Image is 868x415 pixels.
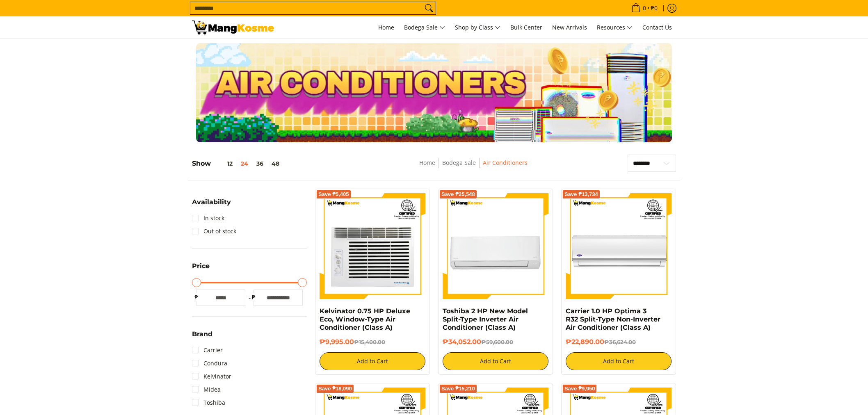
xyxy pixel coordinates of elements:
[192,212,224,225] a: In stock
[649,5,659,11] span: ₱0
[400,16,449,39] a: Bodega Sale
[564,192,598,197] span: Save ₱13,734
[548,16,591,39] a: New Arrivals
[404,23,445,33] span: Bodega Sale
[282,16,676,39] nav: Main Menu
[192,293,200,301] span: ₱
[192,263,210,269] span: Price
[237,160,252,167] button: 24
[443,338,548,346] h6: ₱34,052.00
[566,338,672,346] h6: ₱22,890.00
[443,307,528,331] a: Toshiba 2 HP New Model Split-Type Inverter Air Conditioner (Class A)
[441,192,475,197] span: Save ₱25,548
[192,383,221,396] a: Midea
[510,23,542,31] span: Bulk Center
[192,357,227,370] a: Condura
[320,193,425,299] img: Kelvinator 0.75 HP Deluxe Eco, Window-Type Air Conditioner (Class A)
[442,159,476,166] a: Bodega Sale
[192,396,225,409] a: Toshiba
[378,23,394,31] span: Home
[192,331,212,344] summary: Open
[192,225,236,238] a: Out of stock
[318,192,349,197] span: Save ₱5,405
[359,158,587,176] nav: Breadcrumbs
[552,23,587,31] span: New Arrivals
[483,159,528,166] a: Air Conditioners
[192,21,274,34] img: Bodega Sale Aircon l Mang Kosme: Home Appliances Warehouse Sale
[192,344,223,357] a: Carrier
[566,307,660,331] a: Carrier 1.0 HP Optima 3 R32 Split-Type Non-Inverter Air Conditioner (Class A)
[443,352,548,370] button: Add to Cart
[597,23,633,33] span: Resources
[249,293,258,301] span: ₱
[252,160,267,167] button: 36
[211,160,237,167] button: 12
[564,386,595,391] span: Save ₱9,950
[419,159,435,166] a: Home
[423,2,436,14] button: Search
[455,23,500,33] span: Shop by Class
[354,339,385,345] del: ₱15,400.00
[320,307,410,331] a: Kelvinator 0.75 HP Deluxe Eco, Window-Type Air Conditioner (Class A)
[320,338,425,346] h6: ₱9,995.00
[629,4,660,13] span: •
[506,16,546,39] a: Bulk Center
[192,199,231,212] summary: Open
[192,160,283,168] h5: Show
[642,23,672,31] span: Contact Us
[642,5,647,11] span: 0
[192,263,210,276] summary: Open
[374,16,398,39] a: Home
[451,16,505,39] a: Shop by Class
[192,199,231,205] span: Availability
[638,16,676,39] a: Contact Us
[192,370,231,383] a: Kelvinator
[593,16,637,39] a: Resources
[320,352,425,370] button: Add to Cart
[441,386,475,391] span: Save ₱15,210
[443,193,548,299] img: Toshiba 2 HP New Model Split-Type Inverter Air Conditioner (Class A)
[267,160,283,167] button: 48
[318,386,352,391] span: Save ₱18,090
[481,339,513,345] del: ₱59,600.00
[192,331,212,337] span: Brand
[566,352,672,370] button: Add to Cart
[566,193,672,299] img: Carrier 1.0 HP Optima 3 R32 Split-Type Non-Inverter Air Conditioner (Class A)
[604,339,636,345] del: ₱36,624.00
